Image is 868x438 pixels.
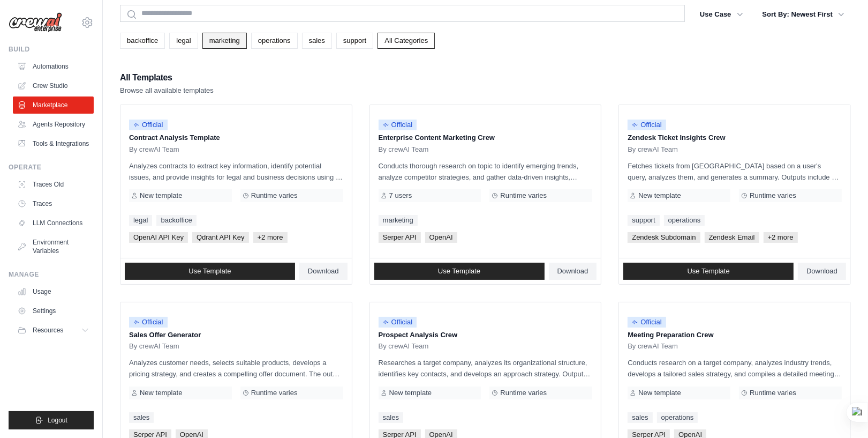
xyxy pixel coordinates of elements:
p: Zendesk Ticket Insights Crew [628,132,842,143]
span: By crewAI Team [379,342,429,351]
a: All Categories [378,33,435,49]
span: Runtime varies [251,389,298,397]
a: Use Template [623,263,794,280]
img: Logo [9,12,62,33]
p: Researches a target company, analyzes its organizational structure, identifies key contacts, and ... [379,357,593,380]
p: Prospect Analysis Crew [379,330,593,340]
a: Traces Old [13,176,94,193]
span: +2 more [764,232,798,243]
p: Conducts research on a target company, analyzes industry trends, develops a tailored sales strate... [628,357,842,380]
a: marketing [379,215,418,226]
span: New template [638,191,681,200]
button: Logout [9,411,94,429]
a: Traces [13,195,94,212]
p: Contract Analysis Template [129,132,343,143]
span: New template [140,191,182,200]
span: Official [379,317,417,328]
span: Download [557,267,588,276]
span: Official [628,317,666,328]
a: Environment Variables [13,234,94,259]
a: Usage [13,283,94,300]
span: Serper API [379,232,421,243]
span: New template [140,389,182,397]
button: Resources [13,322,94,339]
span: OpenAI [425,232,457,243]
span: Use Template [188,267,231,276]
a: operations [664,215,705,226]
span: Download [806,267,837,276]
span: By crewAI Team [129,145,179,154]
span: By crewAI Team [379,145,429,154]
span: By crewAI Team [628,145,678,154]
span: Use Template [438,267,480,276]
span: Runtime varies [500,389,547,397]
span: Runtime varies [750,191,796,200]
span: Zendesk Subdomain [628,232,700,243]
span: Runtime varies [251,191,298,200]
p: Meeting Preparation Crew [628,330,842,340]
span: Zendesk Email [705,232,759,243]
a: backoffice [156,215,196,226]
span: Download [308,267,339,276]
a: Crew Studio [13,77,94,94]
div: Manage [9,270,94,279]
button: Sort By: Newest First [756,5,851,24]
a: support [336,33,373,49]
a: operations [251,33,298,49]
a: Download [549,263,597,280]
span: By crewAI Team [129,342,179,351]
p: Browse all available templates [120,85,214,96]
span: Runtime varies [500,191,547,200]
span: Official [379,120,417,130]
a: support [628,215,659,226]
span: Official [129,317,168,328]
span: +2 more [253,232,288,243]
a: sales [628,412,652,423]
p: Fetches tickets from [GEOGRAPHIC_DATA] based on a user's query, analyzes them, and generates a su... [628,160,842,183]
h2: All Templates [120,70,214,85]
a: marketing [202,33,247,49]
p: Analyzes contracts to extract key information, identify potential issues, and provide insights fo... [129,160,343,183]
span: Use Template [688,267,730,276]
p: Conducts thorough research on topic to identify emerging trends, analyze competitor strategies, a... [379,160,593,183]
a: Agents Repository [13,116,94,133]
div: Operate [9,163,94,172]
a: sales [302,33,332,49]
span: 7 users [389,191,412,200]
span: OpenAI API Key [129,232,188,243]
a: Use Template [125,263,295,280]
a: Tools & Integrations [13,135,94,152]
a: legal [129,215,152,226]
a: legal [169,33,198,49]
a: Automations [13,58,94,75]
span: New template [638,389,681,397]
span: Qdrant API Key [192,232,249,243]
a: Download [798,263,846,280]
p: Sales Offer Generator [129,330,343,340]
span: Runtime varies [750,389,796,397]
p: Analyzes customer needs, selects suitable products, develops a pricing strategy, and creates a co... [129,357,343,380]
span: New template [389,389,432,397]
a: Use Template [374,263,545,280]
a: operations [657,412,698,423]
button: Use Case [693,5,750,24]
span: By crewAI Team [628,342,678,351]
span: Official [129,120,168,130]
a: backoffice [120,33,165,49]
a: LLM Connections [13,214,94,232]
a: sales [129,412,154,423]
span: Official [628,120,666,130]
a: Settings [13,302,94,320]
span: Logout [48,416,67,425]
div: Build [9,45,94,54]
span: Resources [33,326,63,335]
a: Download [299,263,348,280]
a: Marketplace [13,96,94,114]
a: sales [379,412,403,423]
p: Enterprise Content Marketing Crew [379,132,593,143]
